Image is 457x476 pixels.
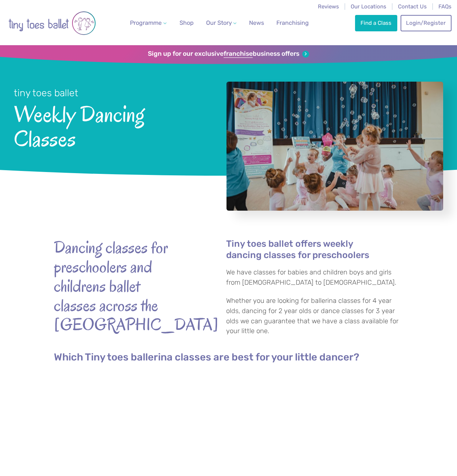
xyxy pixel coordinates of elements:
span: Shop [180,19,194,26]
p: Whether you are looking for ballerina classes for 4 year olds, dancing for 2 year olds or dance c... [226,296,403,336]
h4: Tiny toes ballet offers weekly [226,238,403,261]
a: FAQs [438,3,452,10]
p: We have classes for babies and children boys and girls from [DEMOGRAPHIC_DATA] to [DEMOGRAPHIC_DA... [226,268,403,288]
a: Our Story [203,16,239,30]
a: Programme [127,16,169,30]
strong: franchise [224,50,253,58]
a: Sign up for our exclusivefranchisebusiness offers [148,50,309,58]
a: Our Locations [351,3,386,10]
h2: Which Tiny toes ballerina classes are best for your little dancer? [54,351,403,363]
a: Franchising [273,16,312,30]
img: tiny toes ballet [8,5,96,42]
span: News [249,19,264,26]
small: tiny toes ballet [14,87,78,99]
span: Programme [130,19,162,26]
a: Contact Us [398,3,427,10]
a: dancing classes for preschoolers [226,251,369,261]
span: Our Story [206,19,232,26]
strong: Dancing classes for preschoolers and childrens ballet classes across the [GEOGRAPHIC_DATA] [54,238,185,334]
span: Franchising [276,19,309,26]
a: News [246,16,267,30]
a: Login/Register [401,15,452,31]
a: Reviews [318,3,339,10]
a: Find a Class [355,15,397,31]
span: Weekly Dancing Classes [14,100,207,151]
a: Shop [177,16,197,30]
